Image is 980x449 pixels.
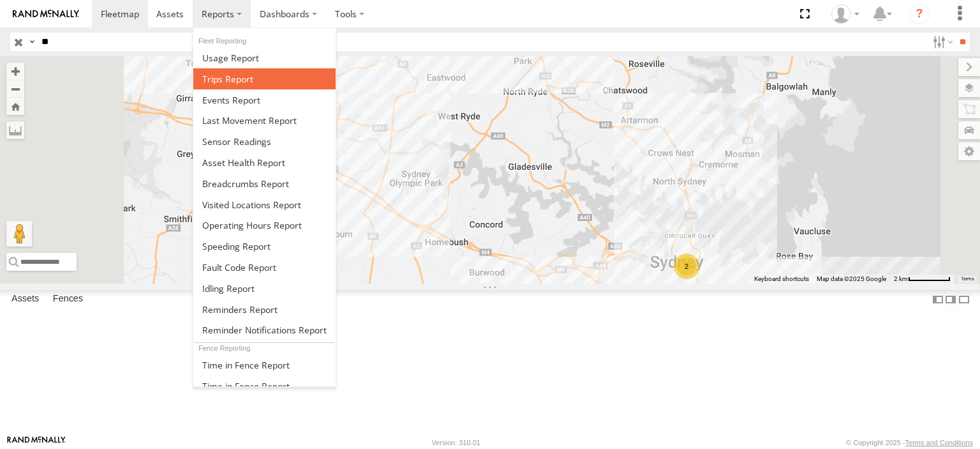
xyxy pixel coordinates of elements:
[6,63,24,80] button: Zoom in
[5,291,45,308] label: Assets
[193,47,336,68] a: Usage Report
[958,142,980,160] label: Map Settings
[6,121,24,139] label: Measure
[13,10,79,19] img: rand-logo.svg
[6,80,24,98] button: Zoom out
[928,33,955,51] label: Search Filter Options
[193,376,336,397] a: Time in Fences Report
[193,320,336,341] a: Service Reminder Notifications Report
[958,290,970,308] label: Hide Summary Table
[193,278,336,299] a: Idling Report
[193,68,336,89] a: Trips Report
[193,354,336,376] a: Time in Fences Report
[193,173,336,194] a: Breadcrumbs Report
[193,215,336,236] a: Asset Operating Hours Report
[932,290,944,308] label: Dock Summary Table to the Left
[846,439,973,446] div: © Copyright 2025 -
[890,275,954,284] button: Map Scale: 2 km per 63 pixels
[193,110,336,131] a: Last Movement Report
[961,276,974,281] a: Terms (opens in new tab)
[47,291,89,308] label: Fences
[193,236,336,257] a: Fleet Speed Report
[193,299,336,320] a: Reminders Report
[909,4,930,24] i: ?
[6,98,24,115] button: Zoom Home
[905,439,973,446] a: Terms and Conditions
[193,194,336,215] a: Visited Locations Report
[827,4,864,24] div: Muhammad Salman
[894,275,908,282] span: 2 km
[193,257,336,278] a: Fault Code Report
[944,290,957,308] label: Dock Summary Table to the Right
[817,275,886,282] span: Map data ©2025 Google
[754,275,809,284] button: Keyboard shortcuts
[193,152,336,173] a: Asset Health Report
[432,439,480,446] div: Version: 310.01
[674,254,699,279] div: 2
[193,131,336,152] a: Sensor Readings
[27,33,37,51] label: Search Query
[6,221,32,247] button: Drag Pegman onto the map to open Street View
[193,89,336,110] a: Full Events Report
[7,436,66,449] a: Visit our Website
